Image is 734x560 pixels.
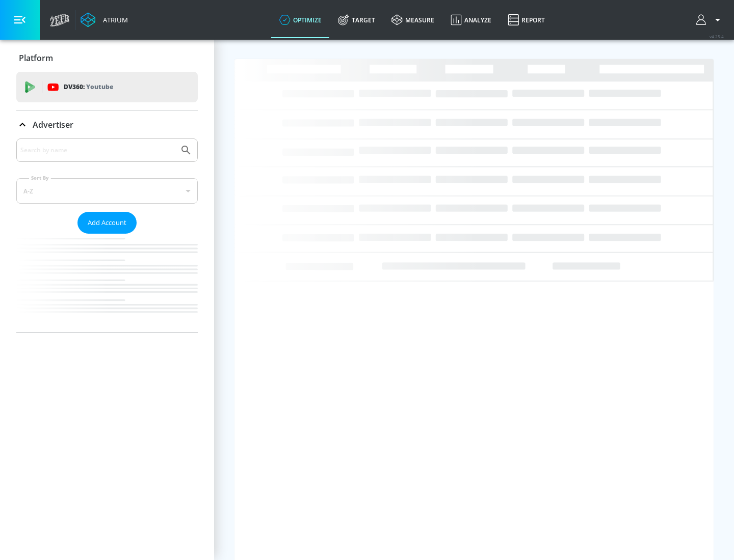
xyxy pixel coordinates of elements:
[710,34,724,39] span: v 4.25.4
[81,12,128,27] a: Atrium
[33,119,73,130] p: Advertiser
[330,2,383,38] a: Target
[86,81,113,92] p: Youtube
[271,2,330,38] a: optimize
[442,2,500,38] a: Analyze
[29,175,51,181] label: Sort By
[16,72,198,102] div: DV360: Youtube
[16,234,198,332] nav: list of Advertiser
[16,138,198,332] div: Advertiser
[16,110,198,139] div: Advertiser
[16,178,198,204] div: A-Z
[383,2,442,38] a: measure
[20,144,175,157] input: Search by name
[64,81,113,93] p: DV360:
[500,2,553,38] a: Report
[88,217,126,229] span: Add Account
[19,52,53,64] p: Platform
[77,212,137,234] button: Add Account
[99,15,128,24] div: Atrium
[16,44,198,72] div: Platform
